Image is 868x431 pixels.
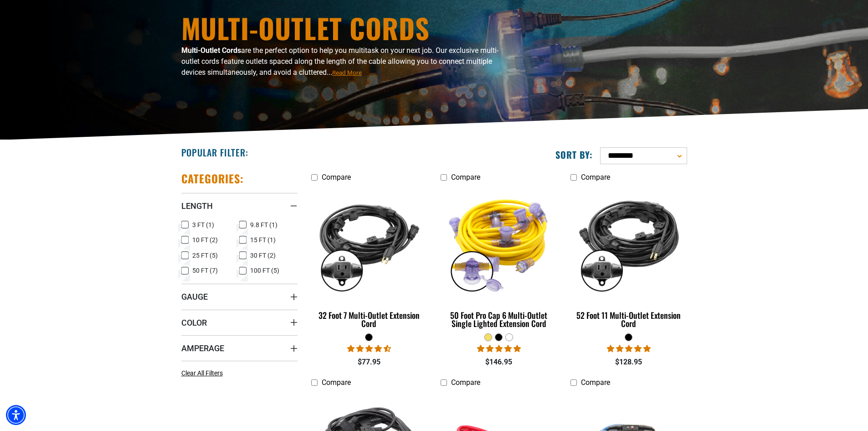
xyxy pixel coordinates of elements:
summary: Gauge [181,284,298,309]
span: Amperage [181,343,224,353]
span: Compare [581,173,610,182]
a: black 52 Foot 11 Multi-Outlet Extension Cord [570,186,687,333]
span: Compare [322,378,351,387]
a: black 32 Foot 7 Multi-Outlet Extension Cord [311,186,427,333]
span: Compare [322,173,351,182]
div: Accessibility Menu [6,405,26,425]
summary: Color [181,310,298,335]
span: Length [181,201,213,211]
span: Clear All Filters [181,369,223,377]
span: Read More [332,69,362,76]
span: Gauge [181,291,208,302]
a: yellow 50 Foot Pro Cap 6 Multi-Outlet Single Lighted Extension Cord [441,186,557,333]
div: $77.95 [311,357,427,368]
img: black [571,191,686,296]
span: 4.95 stars [607,344,651,353]
h2: Popular Filter: [181,146,248,158]
div: $128.95 [570,357,687,368]
span: 9.8 FT (1) [250,222,277,228]
div: 32 Foot 7 Multi-Outlet Extension Cord [311,311,427,327]
span: 4.80 stars [477,344,521,353]
span: Compare [451,378,480,387]
img: black [312,191,426,296]
h2: Categories: [181,171,244,186]
span: Compare [581,378,610,387]
summary: Length [181,193,298,218]
label: Sort by: [555,149,593,161]
span: 100 FT (5) [250,267,279,274]
h1: Multi-Outlet Cords [181,14,514,42]
span: are the perfect option to help you multitask on your next job. Our exclusive multi-outlet cords f... [181,46,498,77]
div: 52 Foot 11 Multi-Outlet Extension Cord [570,311,687,327]
a: Clear All Filters [181,369,226,378]
span: 15 FT (1) [250,237,276,243]
span: Compare [451,173,480,182]
div: 50 Foot Pro Cap 6 Multi-Outlet Single Lighted Extension Cord [441,311,557,327]
span: 4.74 stars [347,344,391,353]
summary: Amperage [181,335,298,361]
div: $146.95 [441,357,557,368]
span: 3 FT (1) [192,222,214,228]
b: Multi-Outlet Cords [181,46,241,55]
span: 10 FT (2) [192,237,218,243]
span: Color [181,317,207,328]
span: 25 FT (5) [192,252,218,259]
img: yellow [442,191,556,296]
span: 50 FT (7) [192,267,218,274]
span: 30 FT (2) [250,252,276,259]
